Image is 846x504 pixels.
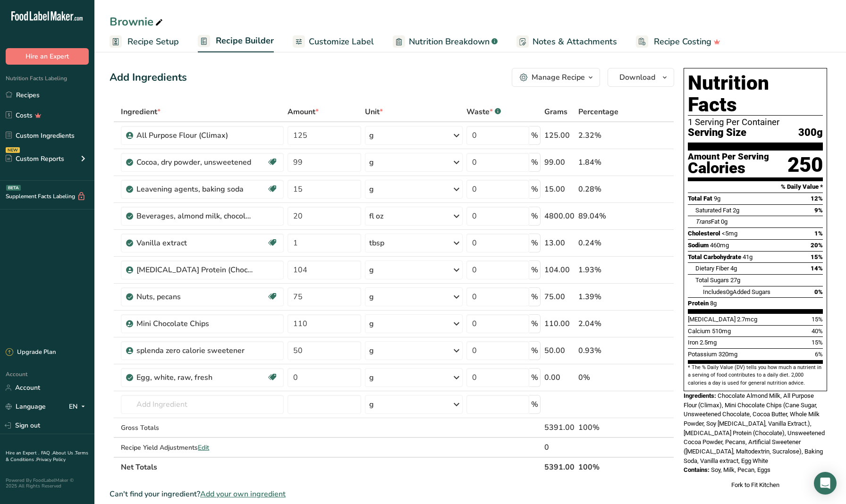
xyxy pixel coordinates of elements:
[136,291,254,302] div: Nuts, pecans
[814,288,823,295] span: 0%
[688,118,823,127] div: 1 Serving Per Container
[136,264,254,276] div: [MEDICAL_DATA] Protein (Chocolate)
[198,443,209,452] span: Edit
[6,398,46,415] a: Language
[544,157,575,168] div: 99.00
[726,288,733,295] span: 0g
[787,152,823,177] div: 250
[578,237,629,249] div: 0.24%
[6,478,89,489] div: Powered By FoodLabelMaker © 2025 All Rights Reserved
[198,30,274,53] a: Recipe Builder
[369,345,374,356] div: g
[544,442,575,453] div: 0
[714,195,720,202] span: 9g
[110,13,165,30] div: Brownie
[121,106,161,118] span: Ingredient
[811,253,823,260] span: 15%
[688,195,712,202] span: Total Fat
[798,127,823,139] span: 300g
[409,35,490,48] span: Nutrition Breakdown
[815,351,823,358] span: 6%
[216,34,274,47] span: Recipe Builder
[814,207,823,214] span: 9%
[695,265,729,272] span: Dietary Fiber
[544,210,575,222] div: 4800.00
[688,152,769,161] div: Amount Per Serving
[369,184,374,195] div: g
[688,339,698,346] span: Iron
[684,392,716,399] span: Ingredients:
[688,181,823,193] section: % Daily Value *
[719,351,737,358] span: 320mg
[119,457,542,477] th: Net Totals
[369,291,374,302] div: g
[812,316,823,323] span: 15%
[688,300,709,307] span: Protein
[136,157,254,168] div: Cocoa, dry powder, unsweetened
[6,185,21,191] div: BETA
[695,218,711,225] i: Trans
[136,237,254,249] div: Vanilla extract
[688,364,823,387] section: * The % Daily Value (DV) tells you how much a nutrient in a serving of food contributes to a dail...
[6,348,56,357] div: Upgrade Plan
[578,345,629,356] div: 0.93%
[814,472,837,495] div: Open Intercom Messenger
[136,345,254,356] div: splenda zero calorie sweetener
[730,265,737,272] span: 4g
[121,423,284,433] div: Gross Totals
[711,466,770,473] span: Soy, Milk, Pecan, Eggs
[36,456,66,463] a: Privacy Policy
[684,392,825,464] span: Chocolate Almond Milk, All Purpose Flour (Climax), Mini Chocolate Chips (Cane Sugar, Unsweetened ...
[136,318,254,329] div: Mini Chocolate Chips
[293,31,374,52] a: Customize Label
[695,207,731,214] span: Saturated Fat
[811,265,823,272] span: 14%
[710,242,729,249] span: 460mg
[695,218,719,225] span: Fat
[369,237,384,249] div: tbsp
[722,230,737,237] span: <5mg
[365,106,383,118] span: Unit
[544,264,575,276] div: 104.00
[710,300,717,307] span: 8g
[369,130,374,141] div: g
[578,291,629,302] div: 1.39%
[136,184,254,195] div: Leavening agents, baking soda
[684,480,827,490] div: Fork to Fit Kitchen
[578,422,629,433] div: 100%
[516,31,617,52] a: Notes & Attachments
[688,351,717,358] span: Potassium
[576,457,631,477] th: 100%
[544,291,575,302] div: 75.00
[369,210,383,222] div: fl oz
[544,372,575,383] div: 0.00
[532,72,585,83] div: Manage Recipe
[700,339,717,346] span: 2.5mg
[136,372,254,383] div: Egg, white, raw, fresh
[730,277,740,284] span: 27g
[578,264,629,276] div: 1.93%
[737,316,757,323] span: 2.7mcg
[636,31,720,52] a: Recipe Costing
[136,210,254,222] div: Beverages, almond milk, chocolate, ready-to-drink
[814,230,823,237] span: 1%
[542,457,576,477] th: 5391.00
[369,264,374,276] div: g
[127,35,179,48] span: Recipe Setup
[578,157,629,168] div: 1.84%
[811,242,823,249] span: 20%
[688,328,711,335] span: Calcium
[6,450,88,463] a: Terms & Conditions .
[288,106,319,118] span: Amount
[688,230,720,237] span: Cholesterol
[712,328,731,335] span: 510mg
[578,318,629,329] div: 2.04%
[544,318,575,329] div: 110.00
[688,127,746,139] span: Serving Size
[688,242,709,249] span: Sodium
[369,318,374,329] div: g
[121,443,284,453] div: Recipe Yield Adjustments
[466,106,501,118] div: Waste
[6,154,64,164] div: Custom Reports
[6,450,39,456] a: Hire an Expert .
